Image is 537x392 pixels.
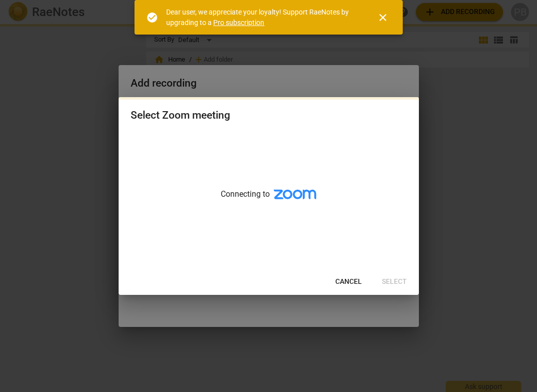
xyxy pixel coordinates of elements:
span: close [377,12,389,24]
button: Cancel [327,273,370,291]
div: Select Zoom meeting [131,109,230,122]
div: Connecting to [119,132,419,269]
span: check_circle [146,12,158,24]
button: Close [371,6,395,30]
a: Pro subscription [213,19,264,27]
div: Dear user, we appreciate your loyalty! Support RaeNotes by upgrading to a [166,7,359,28]
span: Cancel [335,277,362,287]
